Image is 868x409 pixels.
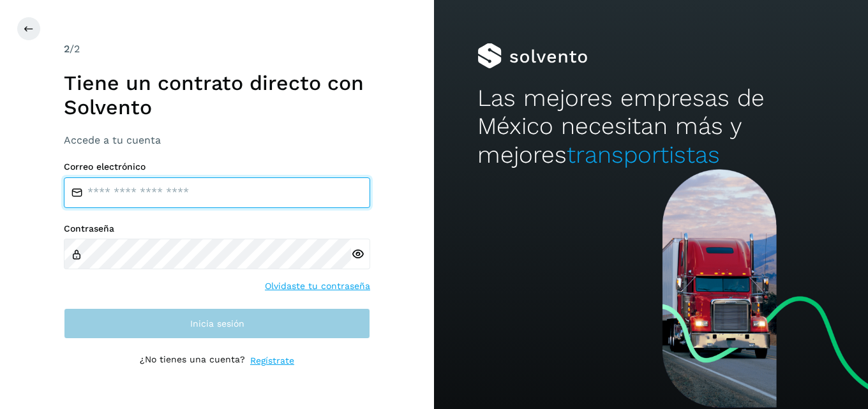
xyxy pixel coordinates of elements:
a: Olvidaste tu contraseña [265,279,370,293]
div: /2 [64,41,370,57]
h3: Accede a tu cuenta [64,134,370,146]
p: ¿No tienes una cuenta? [140,354,245,368]
span: 2 [64,43,70,55]
h1: Tiene un contrato directo con Solvento [64,71,370,120]
h2: Las mejores empresas de México necesitan más y mejores [477,84,825,169]
label: Correo electrónico [64,161,370,172]
a: Regístrate [250,354,294,368]
label: Contraseña [64,223,370,234]
span: transportistas [567,141,720,168]
span: Inicia sesión [190,319,244,328]
button: Inicia sesión [64,308,370,339]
